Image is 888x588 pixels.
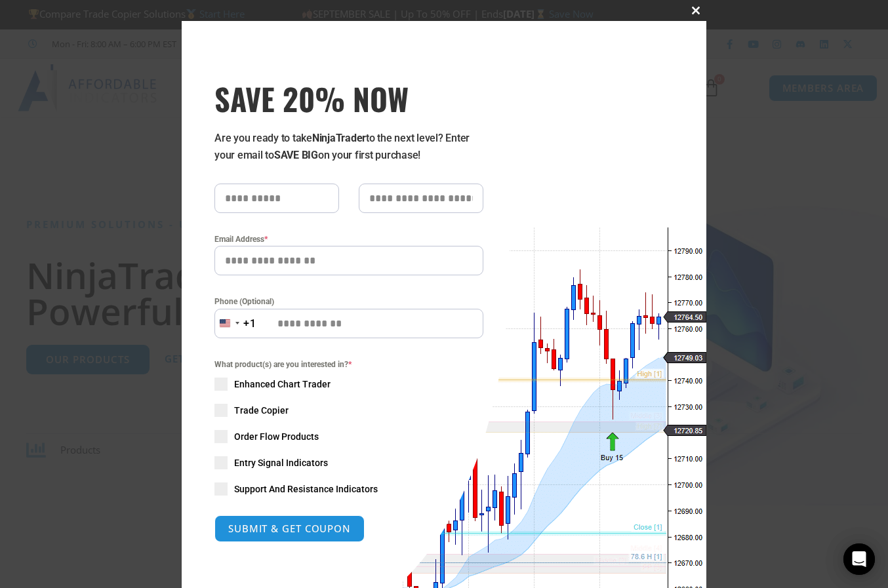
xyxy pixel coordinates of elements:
label: Email Address [214,233,483,246]
span: Entry Signal Indicators [234,456,328,469]
div: +1 [243,315,256,332]
strong: SAVE BIG [274,149,318,161]
button: SUBMIT & GET COUPON [214,515,365,542]
strong: NinjaTrader [312,132,366,144]
label: Order Flow Products [214,430,483,443]
span: Trade Copier [234,404,289,417]
span: Support And Resistance Indicators [234,482,378,496]
span: What product(s) are you interested in? [214,358,483,371]
div: Open Intercom Messenger [843,543,875,575]
span: Enhanced Chart Trader [234,378,331,391]
label: Trade Copier [214,404,483,417]
h3: SAVE 20% NOW [214,80,483,117]
label: Entry Signal Indicators [214,456,483,469]
label: Enhanced Chart Trader [214,378,483,391]
button: Selected country [214,309,256,338]
label: Phone (Optional) [214,295,483,308]
span: Order Flow Products [234,430,319,443]
label: Support And Resistance Indicators [214,482,483,496]
p: Are you ready to take to the next level? Enter your email to on your first purchase! [214,130,483,164]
